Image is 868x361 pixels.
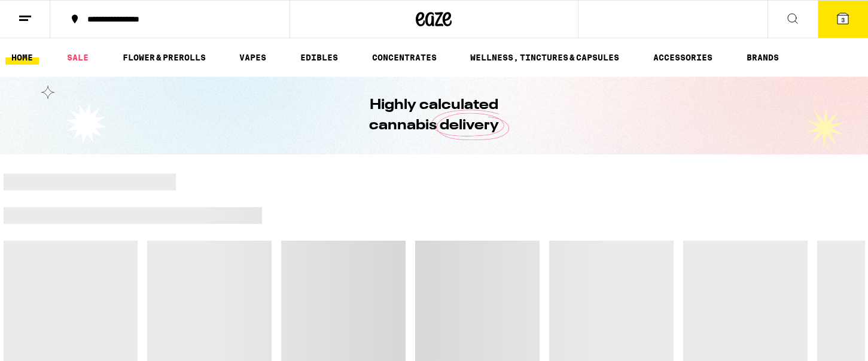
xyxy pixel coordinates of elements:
[5,50,39,65] a: HOME
[294,50,344,65] a: EDIBLES
[117,50,212,65] a: FLOWER & PREROLLS
[841,16,845,23] span: 3
[366,50,443,65] a: CONCENTRATES
[233,50,272,65] a: VAPES
[336,95,533,136] h1: Highly calculated cannabis delivery
[61,50,95,65] a: SALE
[741,50,785,65] a: BRANDS
[818,1,868,38] button: 3
[464,50,625,65] a: WELLNESS, TINCTURES & CAPSULES
[647,50,718,65] a: ACCESSORIES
